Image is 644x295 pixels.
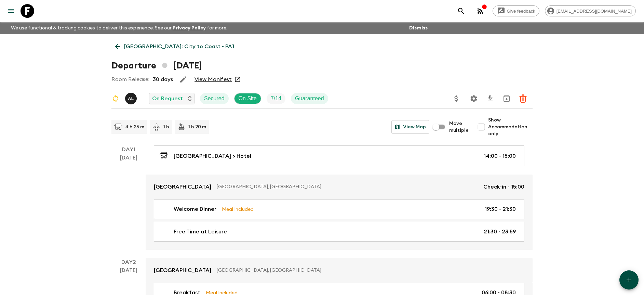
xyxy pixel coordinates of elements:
[111,145,146,154] p: Day 1
[4,4,18,18] button: menu
[217,267,519,274] p: [GEOGRAPHIC_DATA], [GEOGRAPHIC_DATA]
[217,183,478,190] p: [GEOGRAPHIC_DATA], [GEOGRAPHIC_DATA]
[271,94,281,103] p: 7 / 14
[503,9,539,14] span: Give feedback
[483,183,524,191] p: Check-in - 15:00
[449,120,469,134] span: Move multiple
[173,26,206,30] a: Privacy Policy
[200,93,229,104] div: Secured
[391,120,429,134] button: View Map
[500,92,513,105] button: Archive (Completed, Cancelled or Unsynced Departures only)
[450,92,463,105] button: Update Price, Early Bird Discount and Costs
[483,92,497,105] button: Download CSV
[467,92,481,105] button: Settings
[146,258,533,283] a: [GEOGRAPHIC_DATA][GEOGRAPHIC_DATA], [GEOGRAPHIC_DATA]
[516,92,530,105] button: Delete
[174,205,216,213] p: Welcome Dinner
[146,175,533,199] a: [GEOGRAPHIC_DATA][GEOGRAPHIC_DATA], [GEOGRAPHIC_DATA]Check-in - 15:00
[454,4,468,18] button: search adventures
[125,95,138,100] span: Abdiel Luis
[111,59,202,73] h1: Departure [DATE]
[154,145,524,166] a: [GEOGRAPHIC_DATA] > Hotel14:00 - 15:00
[124,42,234,51] p: [GEOGRAPHIC_DATA]: City to Coast • PA1
[484,152,516,160] p: 14:00 - 15:00
[553,9,635,14] span: [EMAIL_ADDRESS][DOMAIN_NAME]
[545,5,636,16] div: [EMAIL_ADDRESS][DOMAIN_NAME]
[484,228,516,236] p: 21:30 - 23:59
[154,266,211,274] p: [GEOGRAPHIC_DATA]
[194,76,232,83] a: View Manifest
[111,40,238,53] a: [GEOGRAPHIC_DATA]: City to Coast • PA1
[174,152,251,160] p: [GEOGRAPHIC_DATA] > Hotel
[267,93,285,104] div: Trip Fill
[111,75,149,84] p: Room Release:
[125,93,138,104] button: AL
[295,94,324,103] p: Guaranteed
[493,5,539,16] a: Give feedback
[234,93,261,104] div: On Site
[154,222,524,242] a: Free Time at Leisure21:30 - 23:59
[188,124,206,130] p: 1 h 20 m
[154,183,211,191] p: [GEOGRAPHIC_DATA]
[152,94,183,103] p: On Request
[8,22,230,34] p: We use functional & tracking cookies to deliver this experience. See our for more.
[222,205,254,213] p: Meal Included
[163,124,169,130] p: 1 h
[111,94,120,103] svg: Sync Required - Changes detected
[204,94,225,103] p: Secured
[153,75,173,84] p: 30 days
[111,258,146,266] p: Day 2
[174,228,227,236] p: Free Time at Leisure
[239,94,257,103] p: On Site
[407,23,429,33] button: Dismiss
[128,96,134,101] p: A L
[488,117,533,137] span: Show Accommodation only
[485,205,516,213] p: 19:30 - 21:30
[154,199,524,219] a: Welcome DinnerMeal Included19:30 - 21:30
[120,154,137,250] div: [DATE]
[125,124,144,130] p: 4 h 25 m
